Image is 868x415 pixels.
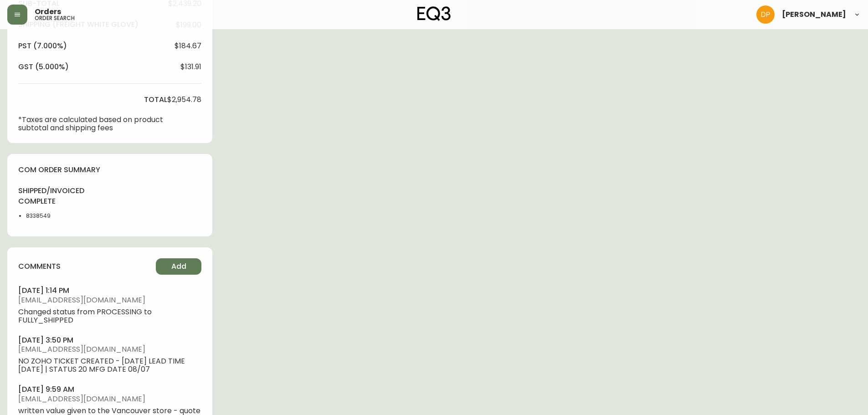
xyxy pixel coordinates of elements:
h4: [DATE] 1:14 pm [18,286,201,296]
h4: comments [18,261,61,272]
span: [EMAIL_ADDRESS][DOMAIN_NAME] [18,296,201,304]
span: NO ZOHO TICKET CREATED - [DATE] LEAD TIME [DATE] | STATUS 20 MFG DATE 08/07 [18,357,201,374]
span: [PERSON_NAME] [782,11,846,18]
li: 8338549 [26,212,72,220]
span: $2,954.78 [167,96,201,104]
h4: gst (5.000%) [18,62,69,72]
img: b0154ba12ae69382d64d2f3159806b19 [756,5,775,24]
span: Add [171,261,186,272]
span: [EMAIL_ADDRESS][DOMAIN_NAME] [18,395,201,403]
h4: total [144,95,167,105]
span: $184.67 [175,42,201,50]
h4: com order summary [18,165,201,175]
p: *Taxes are calculated based on product subtotal and shipping fees [18,116,167,132]
img: logo [417,6,451,21]
h4: pst (7.000%) [18,41,67,51]
h4: shipped/invoiced complete [18,186,72,206]
button: Add [156,258,201,275]
span: $131.91 [180,63,201,71]
span: Orders [35,8,61,15]
span: [EMAIL_ADDRESS][DOMAIN_NAME] [18,345,201,354]
h4: [DATE] 9:59 am [18,384,201,395]
h4: [DATE] 3:50 pm [18,335,201,345]
span: Changed status from PROCESSING to FULLY_SHIPPED [18,308,201,324]
h5: order search [35,15,75,21]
